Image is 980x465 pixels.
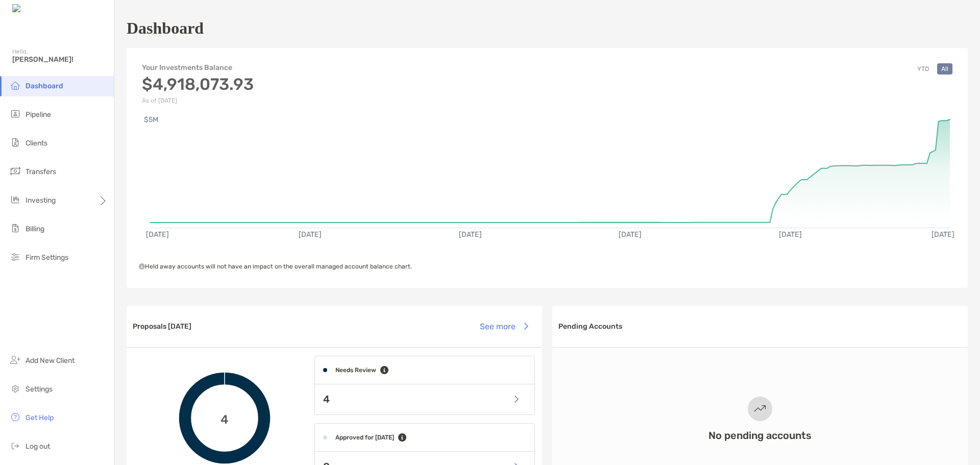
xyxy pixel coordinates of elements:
span: Log out [26,442,50,451]
button: All [937,63,952,75]
span: Investing [26,196,56,205]
img: dashboard icon [9,79,21,91]
img: get-help icon [9,411,21,423]
h4: Needs Review [335,366,376,374]
h1: Dashboard [127,19,204,38]
img: add_new_client icon [9,354,21,366]
span: 4 [220,411,229,426]
img: clients icon [9,136,21,149]
span: Settings [26,385,53,394]
span: Transfers [26,167,56,176]
span: Get Help [26,413,54,422]
img: billing icon [9,222,21,234]
h3: No pending accounts [708,429,812,442]
img: transfers icon [9,165,21,177]
h3: $4,918,073.93 [142,75,254,94]
p: As of [DATE] [142,97,254,104]
text: [DATE] [619,230,642,239]
text: [DATE] [932,230,954,239]
text: [DATE] [146,230,169,239]
h3: Proposals [DATE] [133,322,191,331]
p: 4 [323,393,330,406]
span: Add New Client [26,356,75,365]
span: Pipeline [26,110,51,119]
h3: Pending Accounts [558,322,622,331]
img: settings icon [9,382,21,395]
text: [DATE] [779,230,802,239]
span: Held away accounts will not have an impact on the overall managed account balance chart. [139,263,412,270]
button: See more [472,315,536,337]
img: logout icon [9,439,21,452]
span: Clients [26,139,47,148]
h4: Your Investments Balance [142,63,254,72]
span: Firm Settings [26,253,68,262]
text: [DATE] [299,230,322,239]
img: pipeline icon [9,108,21,120]
button: YTD [913,63,933,75]
text: $5M [144,115,158,124]
img: firm-settings icon [9,251,21,263]
text: [DATE] [459,230,482,239]
span: Dashboard [26,82,63,90]
span: [PERSON_NAME]! [12,55,108,64]
span: Billing [26,225,44,233]
img: Zoe Logo [12,4,56,14]
h4: Approved for [DATE] [335,434,394,441]
img: investing icon [9,193,21,206]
